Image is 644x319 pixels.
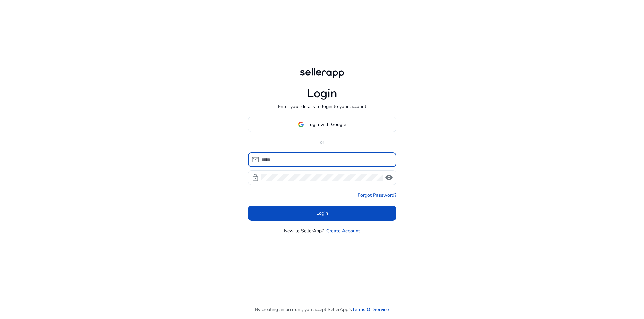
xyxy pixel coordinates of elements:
a: Terms Of Service [352,306,389,313]
span: visibility [385,174,393,182]
a: Forgot Password? [358,192,396,199]
button: Login [248,206,396,221]
p: Enter your details to login to your account [278,103,366,110]
span: mail [251,156,259,164]
a: Create Account [326,227,360,234]
p: or [248,139,396,146]
img: google-logo.svg [298,121,304,127]
h1: Login [307,86,337,101]
span: Login with Google [307,121,346,128]
button: Login with Google [248,117,396,132]
p: New to SellerApp? [284,227,324,234]
span: Login [316,210,328,217]
span: lock [251,174,259,182]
